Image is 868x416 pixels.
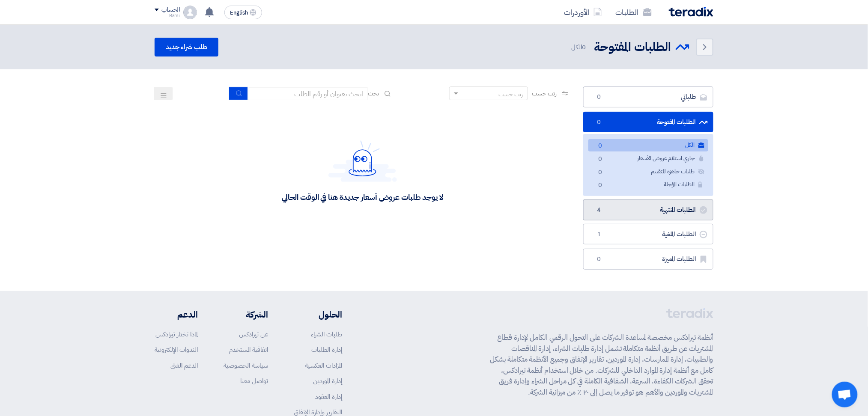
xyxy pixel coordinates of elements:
[595,155,606,164] span: 0
[588,152,708,165] a: جاري استلام عروض الأسعار
[155,330,198,339] a: لماذا تختار تيرادكس
[224,308,268,321] li: الشركة
[588,166,708,178] a: طلبات جاهزة للتقييم
[832,382,858,407] div: Open chat
[161,6,180,14] div: الحساب
[571,42,588,52] span: الكل
[224,6,262,19] button: English
[328,140,397,182] img: Hello
[557,2,609,22] a: الأوردرات
[311,345,342,354] a: إدارة الطلبات
[583,112,713,133] a: الطلبات المفتوحة0
[305,361,342,370] a: المزادات العكسية
[170,361,198,370] a: الدعم الفني
[224,361,268,370] a: سياسة الخصوصية
[588,178,708,191] a: الطلبات المؤجلة
[532,89,557,98] span: رتب حسب
[490,332,713,398] p: أنظمة تيرادكس مخصصة لمساعدة الشركات على التحول الرقمي الكامل لإدارة قطاع المشتريات عن طريق أنظمة ...
[239,330,268,339] a: عن تيرادكس
[669,7,713,17] img: Teradix logo
[155,38,218,56] a: طلب شراء جديد
[230,10,248,16] span: English
[583,249,713,270] a: الطلبات المميزة0
[155,308,198,321] li: الدعم
[155,345,198,354] a: الندوات الإلكترونية
[595,181,606,190] span: 0
[582,42,586,52] span: 0
[609,2,659,22] a: الطلبات
[583,224,713,245] a: الطلبات الملغية1
[595,168,606,177] span: 0
[229,345,268,354] a: اتفاقية المستخدم
[498,90,523,99] div: رتب حسب
[368,89,379,98] span: بحث
[315,392,342,401] a: إدارة العقود
[594,118,604,127] span: 0
[595,142,606,151] span: 0
[282,192,443,202] div: لا يوجد طلبات عروض أسعار جديدة هنا في الوقت الحالي
[294,308,342,321] li: الحلول
[594,230,604,239] span: 1
[311,330,342,339] a: طلبات الشراء
[155,13,180,18] div: Rami
[594,39,671,56] h2: الطلبات المفتوحة
[588,139,708,152] a: الكل
[583,86,713,107] a: طلباتي0
[248,87,368,100] input: ابحث بعنوان أو رقم الطلب
[183,6,197,19] img: profile_test.png
[594,206,604,214] span: 4
[313,376,342,386] a: إدارة الموردين
[240,376,268,386] a: تواصل معنا
[583,199,713,220] a: الطلبات المنتهية4
[594,93,604,101] span: 0
[594,255,604,264] span: 0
